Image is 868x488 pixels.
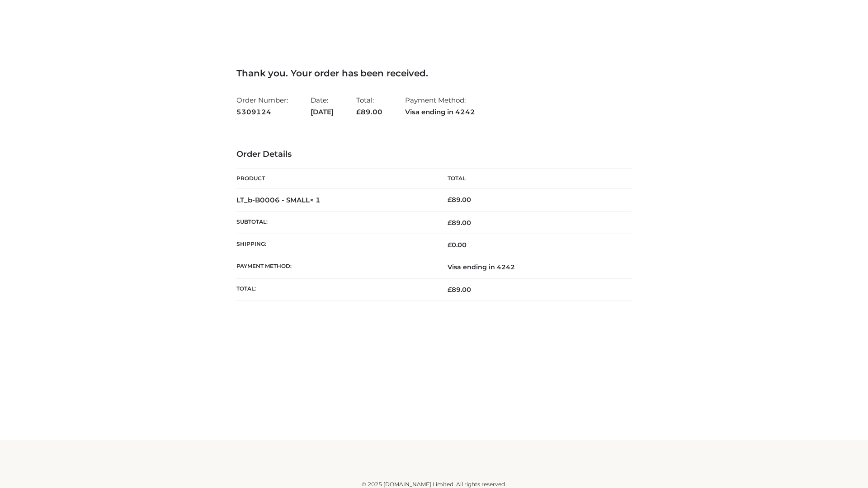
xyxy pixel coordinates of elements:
li: Date: [311,92,334,120]
span: £ [448,286,452,294]
li: Total: [356,92,382,120]
strong: [DATE] [311,106,334,118]
h3: Thank you. Your order has been received. [236,68,632,79]
th: Payment method: [236,256,434,278]
th: Total [434,169,632,189]
strong: × 1 [310,196,321,204]
bdi: 89.00 [448,196,471,204]
td: Visa ending in 4242 [434,256,632,278]
li: Payment Method: [405,92,475,120]
th: Subtotal: [236,211,434,234]
span: £ [356,108,361,116]
bdi: 0.00 [448,241,467,249]
li: Order Number: [236,92,288,120]
span: £ [448,219,452,227]
strong: 5309124 [236,106,288,118]
span: £ [448,196,452,204]
span: 89.00 [448,286,471,294]
span: 89.00 [356,108,382,116]
th: Product [236,169,434,189]
th: Shipping: [236,234,434,256]
h3: Order Details [236,150,632,160]
strong: Visa ending in 4242 [405,106,475,118]
strong: LT_b-B0006 - SMALL [236,196,321,204]
span: 89.00 [448,219,471,227]
span: £ [448,241,452,249]
th: Total: [236,278,434,300]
